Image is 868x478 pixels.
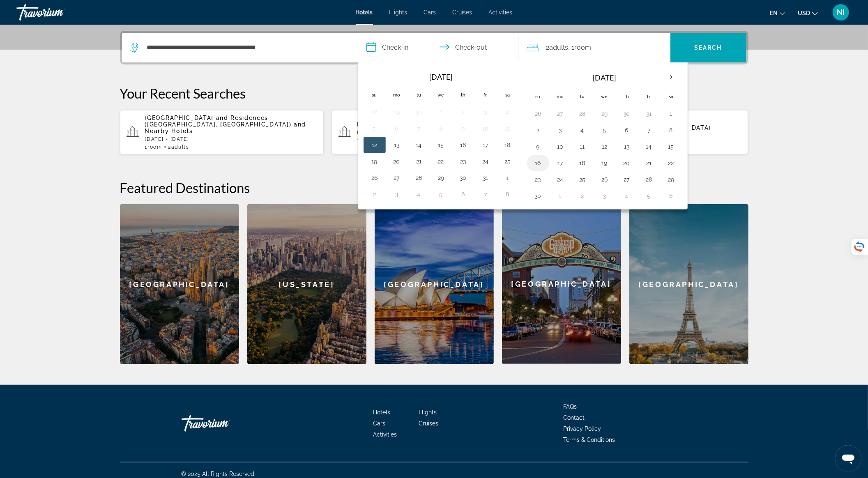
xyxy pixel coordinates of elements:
span: Adults [550,44,569,51]
button: Change language [770,7,785,19]
button: Select check in and out date [358,33,518,62]
a: Activities [489,9,513,16]
button: Day 24 [479,156,492,167]
div: [GEOGRAPHIC_DATA] [120,204,239,364]
button: Day 29 [435,172,448,184]
a: San Diego[GEOGRAPHIC_DATA] [502,204,621,364]
a: Hotels [356,9,373,16]
button: Day 23 [457,156,470,167]
a: Contact [564,414,585,421]
span: Hotels in [357,121,387,128]
button: Day 20 [390,156,403,167]
button: Day 6 [390,123,403,134]
a: Barcelona[GEOGRAPHIC_DATA] [120,204,239,364]
th: [DATE] [386,68,497,86]
button: Day 18 [576,157,589,169]
button: Day 1 [665,108,678,119]
button: Day 1 [435,106,448,118]
button: Day 2 [576,190,589,202]
button: Day 30 [532,190,545,202]
div: [GEOGRAPHIC_DATA] [375,204,494,364]
input: Search hotel destination [146,41,345,54]
button: User Menu [830,4,852,21]
a: Hotels [373,409,390,416]
button: Day 30 [412,106,426,118]
p: [DATE] - [DATE] [357,130,530,136]
button: Day 31 [642,108,656,119]
button: Day 26 [368,172,381,184]
button: Day 5 [435,188,448,200]
button: Day 10 [479,123,492,134]
button: Day 3 [479,106,492,118]
button: Day 3 [554,124,567,136]
button: Day 12 [368,139,381,151]
table: Left calendar grid [364,68,519,202]
span: © 2025 All Rights Reserved. [182,471,256,477]
button: Day 11 [576,141,589,152]
button: Day 5 [642,190,656,202]
button: Day 12 [598,141,611,152]
span: Room [147,144,162,150]
a: Paris[GEOGRAPHIC_DATA] [629,204,748,364]
a: Cars [373,420,385,427]
a: Sydney[GEOGRAPHIC_DATA] [375,204,494,364]
button: Day 27 [620,174,633,185]
button: Day 29 [665,174,678,185]
button: Day 4 [501,106,514,118]
button: Day 4 [576,124,589,136]
span: Search [694,44,722,51]
a: Activities [373,431,397,438]
h2: Featured Destinations [120,179,748,196]
button: Day 29 [390,106,403,118]
button: Day 25 [576,174,589,185]
div: Search widget [122,33,746,62]
button: Day 16 [532,157,545,169]
div: [GEOGRAPHIC_DATA] [629,204,748,364]
a: Flights [419,409,437,416]
button: Change currency [798,7,818,19]
button: Day 1 [501,172,514,184]
a: Go Home [182,411,264,436]
span: USD [798,10,810,16]
button: Day 21 [412,156,426,167]
button: Day 30 [457,172,470,184]
button: Day 3 [598,190,611,202]
button: Day 28 [576,108,589,119]
a: Cruises [453,9,472,16]
p: Your Recent Searches [120,85,748,101]
span: en [770,10,778,16]
a: FAQs [564,403,577,410]
button: Day 25 [501,156,514,167]
button: Day 1 [554,190,567,202]
button: Day 19 [368,156,381,167]
span: Adults [171,144,189,150]
a: Flights [389,9,408,16]
button: Day 6 [620,124,633,136]
button: Day 17 [554,157,567,169]
a: Cars [424,9,436,16]
button: Day 18 [501,139,514,151]
span: Cruises [419,420,438,427]
a: Terms & Conditions [564,437,615,443]
button: Day 7 [412,123,426,134]
button: Day 6 [457,188,470,200]
button: Day 8 [501,188,514,200]
span: Room [575,44,592,51]
button: Day 31 [479,172,492,184]
p: [DATE] - [DATE] [145,136,318,142]
button: Day 7 [479,188,492,200]
table: Right calendar grid [527,68,682,204]
button: Day 26 [532,108,545,119]
button: Hotels in Mexicali, [GEOGRAPHIC_DATA] (MXL)[DATE] - [DATE]1Room2Adults [332,110,536,155]
button: Day 28 [642,174,656,185]
button: Day 29 [598,108,611,119]
button: Day 20 [620,157,633,169]
button: Day 7 [642,124,656,136]
button: Day 3 [390,188,403,200]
